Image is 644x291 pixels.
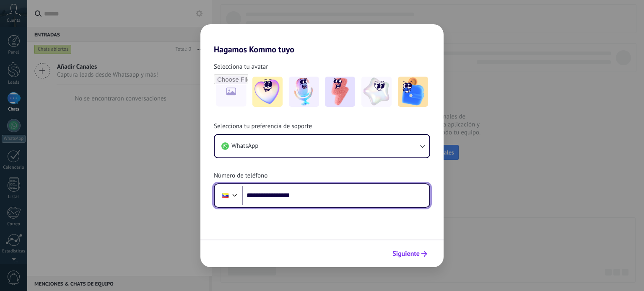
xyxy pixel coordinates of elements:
button: Siguiente [389,247,431,261]
span: Número de teléfono [214,172,267,180]
img: -1.jpeg [252,77,283,107]
span: Selecciona tu preferencia de soporte [214,122,312,131]
img: -5.jpeg [398,77,428,107]
div: Venezuela: + 58 [217,187,233,204]
span: WhatsApp [231,142,258,150]
span: Selecciona tu avatar [214,63,268,71]
h2: Hagamos Kommo tuyo [200,24,444,54]
img: -2.jpeg [289,77,319,107]
img: -4.jpeg [361,77,392,107]
button: WhatsApp [215,135,429,157]
img: -3.jpeg [325,77,355,107]
span: Siguiente [392,251,420,257]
